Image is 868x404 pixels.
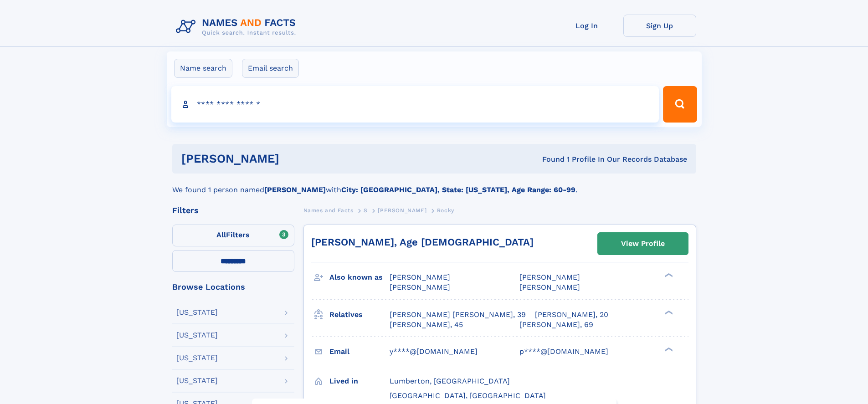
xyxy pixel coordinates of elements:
[172,206,294,215] div: Filters
[621,233,665,254] div: View Profile
[303,205,354,216] a: Names and Facts
[242,59,299,78] label: Email search
[390,320,463,330] a: [PERSON_NAME], 45
[411,154,687,164] div: Found 1 Profile In Our Records Database
[598,233,688,255] a: View Profile
[390,273,450,281] span: [PERSON_NAME]
[329,270,390,285] h3: Also known as
[329,344,390,359] h3: Email
[364,207,368,214] span: S
[390,283,450,291] span: [PERSON_NAME]
[390,391,546,400] span: [GEOGRAPHIC_DATA], [GEOGRAPHIC_DATA]
[390,310,526,320] a: [PERSON_NAME] [PERSON_NAME], 39
[364,205,368,216] a: S
[519,273,580,281] span: [PERSON_NAME]
[341,185,575,194] b: City: [GEOGRAPHIC_DATA], State: [US_STATE], Age Range: 60-99
[174,59,232,78] label: Name search
[535,310,608,320] a: [PERSON_NAME], 20
[623,15,696,37] a: Sign Up
[378,205,426,216] a: [PERSON_NAME]
[550,15,623,37] a: Log In
[390,377,510,385] span: Lumberton, [GEOGRAPHIC_DATA]
[264,185,326,194] b: [PERSON_NAME]
[176,354,218,362] div: [US_STATE]
[311,236,534,248] a: [PERSON_NAME], Age [DEMOGRAPHIC_DATA]
[663,272,673,278] div: ❯
[663,346,673,352] div: ❯
[172,225,294,246] label: Filters
[663,86,697,123] button: Search Button
[171,86,659,123] input: search input
[663,309,673,315] div: ❯
[329,307,390,322] h3: Relatives
[329,373,390,389] h3: Lived in
[437,207,454,214] span: Rocky
[172,283,294,291] div: Browse Locations
[216,230,226,239] span: All
[176,309,218,316] div: [US_STATE]
[172,174,696,195] div: We found 1 person named with .
[519,283,580,291] span: [PERSON_NAME]
[519,320,593,330] a: [PERSON_NAME], 69
[378,207,426,214] span: [PERSON_NAME]
[181,153,411,164] h1: [PERSON_NAME]
[176,332,218,339] div: [US_STATE]
[172,15,303,39] img: Logo Names and Facts
[176,377,218,384] div: [US_STATE]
